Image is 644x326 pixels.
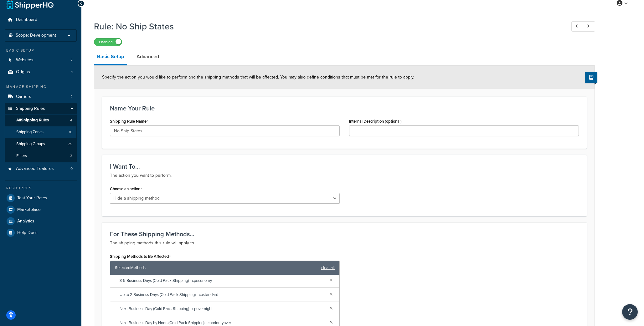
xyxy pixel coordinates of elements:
[110,172,579,179] p: The action you want to perform.
[110,105,579,112] h3: Name Your Rule
[16,58,33,63] span: Websites
[110,254,171,259] label: Shipping Methods to Be Affected
[17,219,34,224] span: Analytics
[5,150,77,162] li: Filters
[5,103,77,115] a: Shipping Rules
[16,130,44,135] span: Shipping Zones
[5,150,77,162] a: Filters3
[68,141,72,147] span: 29
[5,163,77,175] a: Advanced Features0
[5,186,77,191] div: Resources
[5,54,77,66] li: Websites
[17,196,47,201] span: Test Your Rates
[321,263,335,272] a: clear all
[5,48,77,53] div: Basic Setup
[102,74,414,80] span: Specify the action you would like to perform and the shipping methods that will be affected. You ...
[5,103,77,162] li: Shipping Rules
[5,126,77,138] li: Shipping Zones
[5,115,77,126] a: AllShipping Rules4
[16,118,49,123] span: All Shipping Rules
[17,230,38,236] span: Help Docs
[5,91,77,103] a: Carriers2
[71,69,73,75] span: 1
[120,290,325,299] span: Up to 2 Business Days (Cold Pack Shipping) - cpstandard
[110,163,579,170] h3: I Want To...
[5,54,77,66] a: Websites2
[16,17,37,23] span: Dashboard
[622,304,638,320] button: Open Resource Center
[115,263,318,272] span: Selected Methods
[120,276,325,285] span: 3-5 Business Days (Cold Pack Shipping) - cpeconomy
[16,153,27,159] span: Filters
[69,130,72,135] span: 10
[5,84,77,89] div: Manage Shipping
[110,231,579,237] h3: For These Shipping Methods...
[94,49,127,65] a: Basic Setup
[110,119,148,124] label: Shipping Rule Name
[70,58,73,63] span: 2
[5,66,77,78] li: Origins
[585,72,597,83] button: Show Help Docs
[5,126,77,138] a: Shipping Zones10
[120,304,325,313] span: Next Business Day (Cold Pack Shipping) - cpovernight
[70,94,73,99] span: 2
[571,21,584,32] a: Previous Record
[133,49,162,64] a: Advanced
[70,153,72,159] span: 3
[5,14,77,26] a: Dashboard
[70,118,72,123] span: 4
[5,66,77,78] a: Origins1
[583,21,595,32] a: Next Record
[94,20,560,33] h1: Rule: No Ship States
[94,38,122,46] label: Enabled
[110,186,142,191] label: Choose an action
[16,141,45,147] span: Shipping Groups
[5,138,77,150] li: Shipping Groups
[5,204,77,215] a: Marketplace
[70,166,73,171] span: 0
[5,227,77,238] a: Help Docs
[16,33,56,38] span: Scope: Development
[5,216,77,227] a: Analytics
[5,192,77,204] a: Test Your Rates
[349,119,402,124] label: Internal Description (optional)
[16,166,54,171] span: Advanced Features
[16,106,45,111] span: Shipping Rules
[16,94,31,99] span: Carriers
[5,138,77,150] a: Shipping Groups29
[110,239,579,247] p: The shipping methods this rule will apply to.
[5,91,77,103] li: Carriers
[5,163,77,175] li: Advanced Features
[16,69,30,75] span: Origins
[17,207,41,212] span: Marketplace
